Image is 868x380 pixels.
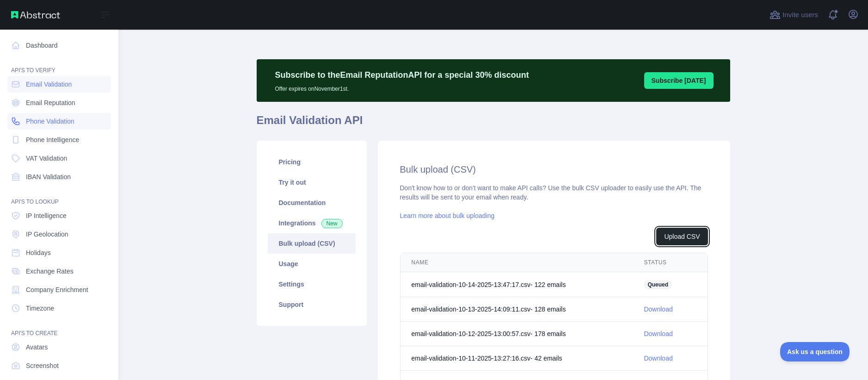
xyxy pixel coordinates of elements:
[268,213,356,233] a: Integrations New
[7,281,111,298] a: Company Enrichment
[644,72,714,89] button: Subscribe [DATE]
[644,305,672,313] a: Download
[7,113,111,130] a: Phone Validation
[11,11,60,19] img: Abstract API
[7,207,111,224] a: IP Intelligence
[7,131,111,148] a: Phone Intelligence
[7,339,111,355] a: Avatars
[7,300,111,317] a: Timezone
[7,244,111,261] a: Holidays
[268,274,356,294] a: Settings
[268,193,356,213] a: Documentation
[768,7,820,22] button: Invite users
[7,56,111,74] div: API'S TO VERIFY
[644,355,672,362] a: Download
[268,254,356,274] a: Usage
[7,168,111,185] a: IBAN Validation
[400,212,495,219] a: Learn more about bulk uploading
[400,346,633,371] td: email-validation-10-11-2025-13:27:16.csv - 42 email s
[26,267,74,276] span: Exchange Rates
[257,113,730,135] h1: Email Validation API
[7,226,111,243] a: IP Geolocation
[26,343,48,352] span: Avatars
[26,117,74,126] span: Phone Validation
[26,304,54,313] span: Timezone
[782,10,818,20] span: Invite users
[26,154,67,163] span: VAT Validation
[400,272,633,297] td: email-validation-10-14-2025-13:47:17.csv - 122 email s
[26,211,67,220] span: IP Intelligence
[26,248,51,257] span: Holidays
[268,172,356,193] a: Try it out
[26,285,88,294] span: Company Enrichment
[656,228,708,245] button: Upload CSV
[26,172,71,181] span: IBAN Validation
[268,152,356,172] a: Pricing
[26,230,68,239] span: IP Geolocation
[633,253,707,272] th: STATUS
[7,357,111,374] a: Screenshot
[7,318,111,337] div: API'S TO CREATE
[321,219,343,228] span: New
[400,253,633,272] th: NAME
[26,361,59,370] span: Screenshot
[7,150,111,167] a: VAT Validation
[7,76,111,93] a: Email Validation
[26,135,79,144] span: Phone Intelligence
[400,163,708,176] h2: Bulk upload (CSV)
[268,233,356,254] a: Bulk upload (CSV)
[644,330,672,337] a: Download
[26,80,72,89] span: Email Validation
[400,322,633,346] td: email-validation-10-12-2025-13:00:57.csv - 178 email s
[275,69,529,81] p: Subscribe to the Email Reputation API for a special 30 % discount
[26,98,75,107] span: Email Reputation
[400,297,633,322] td: email-validation-10-13-2025-14:09:11.csv - 128 email s
[780,342,850,361] iframe: Toggle Customer Support
[644,280,672,289] span: Queued
[7,94,111,111] a: Email Reputation
[7,37,111,54] a: Dashboard
[7,263,111,280] a: Exchange Rates
[7,187,111,206] div: API'S TO LOOKUP
[268,294,356,315] a: Support
[275,81,529,93] p: Offer expires on November 1st.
